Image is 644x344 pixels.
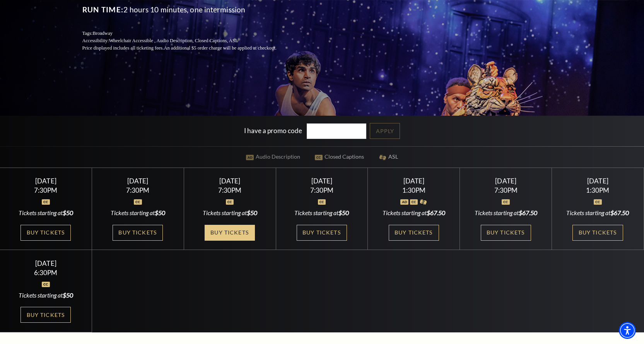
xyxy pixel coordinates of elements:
[377,177,450,185] div: [DATE]
[427,209,445,216] span: $67.50
[155,209,165,216] span: $50
[82,30,295,37] p: Tags:
[297,225,347,241] a: Buy Tickets
[63,291,73,299] span: $50
[561,209,634,217] div: Tickets starting at
[338,209,349,216] span: $50
[9,209,82,217] div: Tickets starting at
[164,45,276,51] span: An additional $5 order charge will be applied at checkout.
[285,209,358,217] div: Tickets starting at
[572,225,623,241] a: Buy Tickets
[9,269,82,276] div: 6:30PM
[9,177,82,185] div: [DATE]
[82,3,295,16] p: 2 hours 10 minutes, one intermission
[619,322,636,339] div: Accessibility Menu
[519,209,537,216] span: $67.50
[113,225,163,241] a: Buy Tickets
[469,187,542,193] div: 7:30PM
[20,307,71,323] a: Buy Tickets
[285,187,358,193] div: 7:30PM
[285,177,358,185] div: [DATE]
[82,5,124,14] span: Run Time:
[205,225,255,241] a: Buy Tickets
[377,209,450,217] div: Tickets starting at
[469,209,542,217] div: Tickets starting at
[9,187,82,193] div: 7:30PM
[9,291,82,300] div: Tickets starting at
[561,177,634,185] div: [DATE]
[92,31,113,36] span: Broadway
[193,187,266,193] div: 7:30PM
[109,38,238,43] span: Wheelchair Accessible , Audio Description, Closed Captions, ASL
[377,187,450,193] div: 1:30PM
[193,209,266,217] div: Tickets starting at
[481,225,531,241] a: Buy Tickets
[193,177,266,185] div: [DATE]
[101,177,174,185] div: [DATE]
[82,44,295,52] p: Price displayed includes all ticketing fees.
[9,259,82,267] div: [DATE]
[63,209,73,216] span: $50
[244,126,302,134] label: I have a promo code
[101,187,174,193] div: 7:30PM
[610,209,629,216] span: $67.50
[101,209,174,217] div: Tickets starting at
[389,225,439,241] a: Buy Tickets
[561,187,634,193] div: 1:30PM
[82,37,295,44] p: Accessibility:
[469,177,542,185] div: [DATE]
[20,225,71,241] a: Buy Tickets
[247,209,257,216] span: $50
